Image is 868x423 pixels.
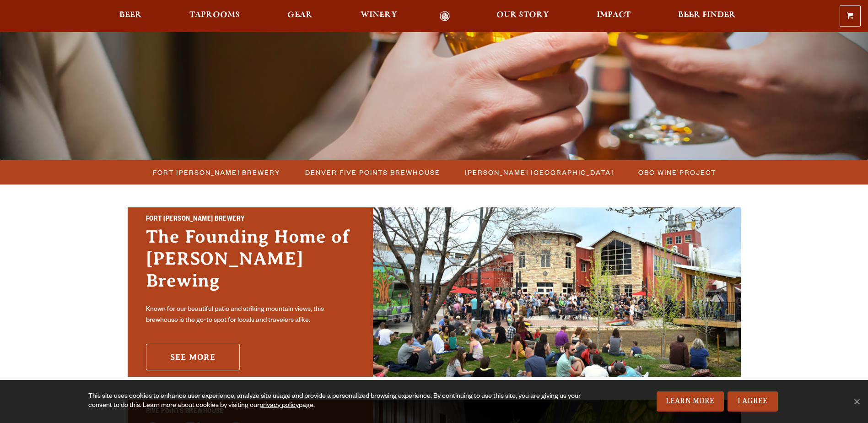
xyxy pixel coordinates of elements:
[146,344,240,370] a: See More
[355,11,403,22] a: Winery
[119,11,142,19] span: Beer
[496,11,549,19] span: Our Story
[281,11,318,22] a: Gear
[361,11,397,19] span: Winery
[672,11,742,22] a: Beer Finder
[465,166,614,179] span: [PERSON_NAME] [GEOGRAPHIC_DATA]
[287,11,313,19] span: Gear
[491,11,555,22] a: Our Story
[597,11,631,19] span: Impact
[305,166,440,179] span: Denver Five Points Brewhouse
[638,166,716,179] span: OBC Wine Project
[657,391,724,412] a: Learn More
[678,11,736,19] span: Beer Finder
[183,11,246,22] a: Taprooms
[633,166,721,179] a: OBC Wine Project
[373,207,741,377] img: Fort Collins Brewery & Taproom'
[88,392,582,411] div: This site uses cookies to enhance user experience, analyze site usage and provide a personalized ...
[189,11,240,19] span: Taprooms
[153,166,280,179] span: Fort [PERSON_NAME] Brewery
[300,166,445,179] a: Denver Five Points Brewhouse
[113,11,148,22] a: Beer
[146,214,355,226] h2: Fort [PERSON_NAME] Brewery
[459,166,618,179] a: [PERSON_NAME] [GEOGRAPHIC_DATA]
[728,391,778,412] a: I Agree
[428,11,462,22] a: Odell Home
[146,304,355,326] p: Known for our beautiful patio and striking mountain views, this brewhouse is the go-to spot for l...
[147,166,285,179] a: Fort [PERSON_NAME] Brewery
[146,226,355,301] h3: The Founding Home of [PERSON_NAME] Brewing
[259,402,299,410] a: privacy policy
[852,397,861,406] span: No
[591,11,636,22] a: Impact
